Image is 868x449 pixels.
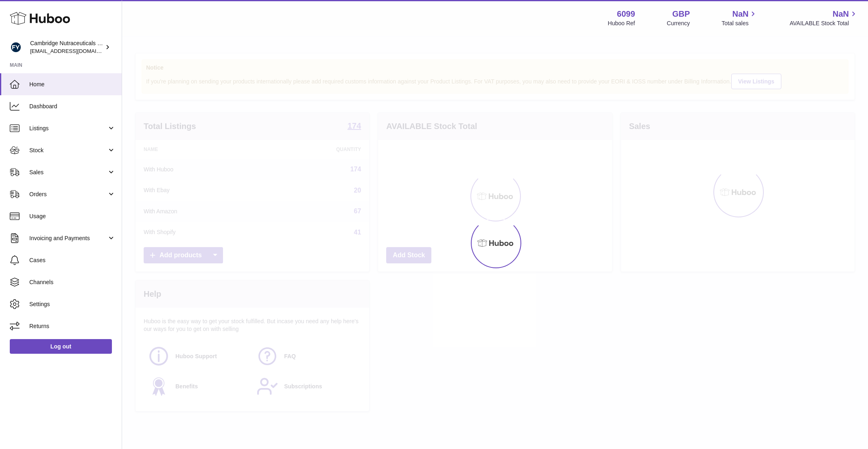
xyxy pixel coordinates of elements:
a: NaN Total sales [722,9,758,27]
span: Home [29,81,116,88]
span: Total sales [722,20,758,27]
span: NaN [732,9,748,20]
span: Stock [29,147,107,154]
strong: 6099 [617,9,635,20]
span: Invoicing and Payments [29,234,107,242]
span: Orders [29,191,107,198]
img: huboo@camnutra.com [10,41,22,53]
div: Huboo Ref [608,20,635,27]
span: Dashboard [29,103,116,110]
div: Currency [667,20,690,27]
span: Usage [29,212,116,220]
span: AVAILABLE Stock Total [789,20,858,27]
span: Sales [29,169,107,176]
div: Cambridge Nutraceuticals Ltd [30,39,103,55]
span: Channels [29,278,116,286]
span: [EMAIL_ADDRESS][DOMAIN_NAME] [30,48,120,54]
span: Settings [29,300,116,308]
strong: GBP [672,9,690,20]
span: NaN [833,9,849,20]
a: Log out [10,339,112,354]
span: Listings [29,125,107,132]
a: NaN AVAILABLE Stock Total [789,9,858,27]
span: Cases [29,256,116,264]
span: Returns [29,322,116,330]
